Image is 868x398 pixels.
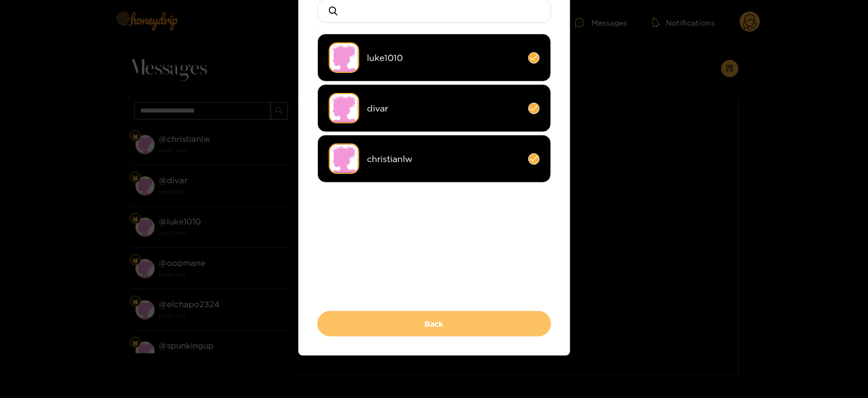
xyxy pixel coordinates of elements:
[367,102,520,115] span: divar
[329,93,359,123] img: no-avatar.png
[329,42,359,73] img: no-avatar.png
[329,144,359,174] img: no-avatar.png
[317,311,551,337] button: Back
[367,153,520,165] span: christianlw
[367,52,520,64] span: luke1010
